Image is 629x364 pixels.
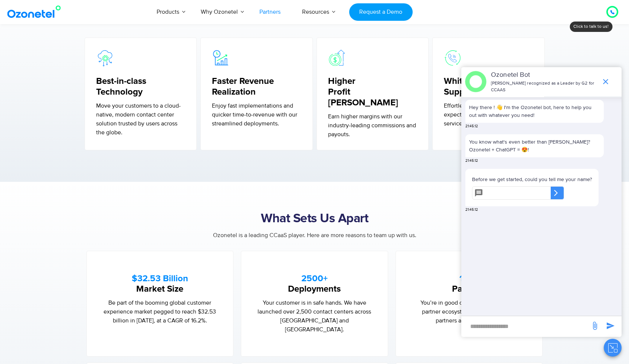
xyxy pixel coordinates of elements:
[301,274,328,283] strong: 2500+
[459,274,479,283] strong: 100+
[469,138,600,154] p: You know what's even better than [PERSON_NAME]? Ozonetel + ChatGPT = 😍!
[328,112,417,139] p: Earn higher margins with our industry-leading commissions and payouts.
[491,80,597,94] p: [PERSON_NAME] recognized as a Leader by G2 for CCAAS
[411,273,528,295] h5: Partners
[212,76,301,98] h5: Faster Revenue Realization
[587,318,602,333] span: send message
[604,339,622,357] button: Close chat
[96,101,186,137] p: Move your customers to a cloud-native, modern contact center solution trusted by users across the...
[212,101,301,128] p: Enjoy fast implementations and quicker time-to-revenue with our streamlined deployments.
[102,273,219,295] h5: Market Size
[469,104,600,119] p: Hey there ! 👋 I'm the Ozonetel bot, here to help you out with whatever you need!
[472,176,592,183] p: Before we get started, could you tell me your name?
[349,3,413,21] a: Request a Demo
[465,158,478,164] span: 21:45:12
[491,70,597,80] p: Ozonetel Bot
[96,76,186,98] h5: Best-in-class Technology
[465,207,478,213] span: 21:45:12
[102,298,219,325] p: Be part of the booming global customer experience market pegged to reach $32.53 billion in [DATE]...
[465,320,587,333] div: new-msg-input
[328,76,417,108] h5: Higher Profit [PERSON_NAME]
[256,298,373,334] p: Your customer is in safe hands. We have launched over 2,500 contact centers across [GEOGRAPHIC_DA...
[256,273,373,295] h5: Deployments
[213,232,416,239] span: Ozonetel is a leading CCaaS player. Here are more reasons to team up with us.
[598,74,613,89] span: end chat or minimize
[444,76,533,98] h5: White-glove Support
[132,274,188,283] strong: $32.53 Billion
[465,71,487,92] img: header
[444,101,533,128] p: Effortlessly manage your client expectations with our seamless service & round-the-clock support.
[465,124,478,129] span: 21:45:12
[83,211,547,226] h2: What Sets Us Apart
[411,298,528,325] p: You’re in good company. Our channel partner ecosystem features over 100 partners across the globe.
[603,318,618,333] span: send message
